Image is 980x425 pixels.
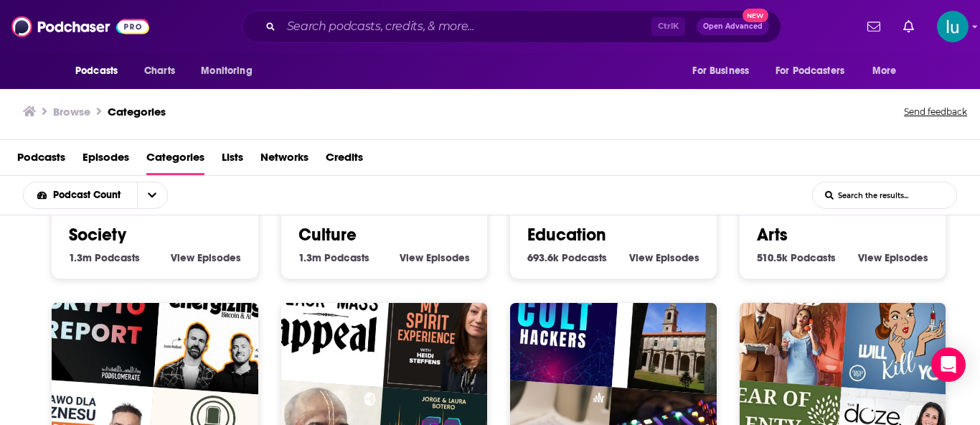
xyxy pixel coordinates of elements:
a: 693.6k Education Podcasts [527,251,607,264]
h3: Browse [53,105,90,118]
span: Ctrl K [651,17,685,36]
span: Logged in as lusodano [937,11,969,42]
a: Categories [108,105,166,118]
a: Society [69,224,126,246]
span: Podcasts [791,251,836,264]
h2: Choose List sort [23,182,190,209]
img: This Podcast Will Kill You [841,263,973,395]
a: Education [527,224,606,246]
span: New [743,9,768,22]
img: User Profile [937,11,969,42]
img: Podchaser - Follow, Share and Rate Podcasts [11,13,149,40]
span: Charts [144,61,175,81]
span: Episodes [426,251,470,264]
a: Networks [260,146,308,175]
a: View Arts Episodes [858,251,928,264]
a: Lists [222,146,243,175]
div: Open Intercom Messenger [931,347,966,382]
a: View Culture Episodes [400,251,470,264]
span: View [858,251,882,264]
span: View [400,251,423,264]
img: Your Mom & Dad [717,254,849,386]
img: Homilía de Juan Mª de Armenteira_ 2013_3_23_5º Sáb [612,263,744,395]
span: Episodes [656,251,699,264]
button: open menu [191,57,270,85]
a: Culture [298,224,357,246]
button: open menu [682,57,767,85]
span: Episodes [197,251,241,264]
span: Monitoring [201,61,252,81]
span: Podcasts [324,251,369,264]
a: 1.3m Culture Podcasts [298,251,369,264]
a: Credits [326,146,363,175]
a: Show notifications dropdown [862,14,886,39]
img: Black Mass Appeal: Modern Satanism for the Masses [259,254,391,386]
span: View [171,251,194,264]
a: Categories [146,146,204,175]
button: open menu [24,190,137,200]
img: Daily Crypto Report [29,254,161,386]
span: 1.3m [69,251,92,264]
a: Show notifications dropdown [897,14,920,39]
span: View [629,251,653,264]
span: Podcasts [75,61,118,81]
button: open menu [137,182,167,208]
span: 693.6k [527,251,559,264]
span: 510.5k [757,251,788,264]
a: Arts [757,224,788,246]
a: View Society Episodes [171,251,241,264]
span: For Podcasters [776,61,844,81]
img: Cult Hackers [488,254,620,386]
span: For Business [692,61,749,81]
a: Charts [135,57,184,85]
div: Search podcasts, credits, & more... [242,10,781,43]
button: open menu [65,57,136,85]
button: open menu [862,57,915,85]
span: Podcasts [562,251,607,264]
a: Podcasts [17,146,65,175]
input: Search podcasts, credits, & more... [281,15,651,38]
span: Podcast Count [53,190,126,200]
span: Podcasts [95,251,140,264]
span: 1.3m [298,251,321,264]
span: Open Advanced [703,23,763,30]
button: Send feedback [900,102,971,122]
button: Show profile menu [937,11,969,42]
a: Episodes [83,146,129,175]
img: My Spirit Experience -With Heidi Steffens [382,263,514,395]
span: Episodes [885,251,928,264]
a: 510.5k Arts Podcasts [757,251,836,264]
button: open menu [766,57,865,85]
img: Energizing Bitcoin & Ai [154,263,286,395]
a: View Education Episodes [629,251,699,264]
a: 1.3m Society Podcasts [69,251,140,264]
button: Open AdvancedNew [697,18,769,35]
span: More [872,61,897,81]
